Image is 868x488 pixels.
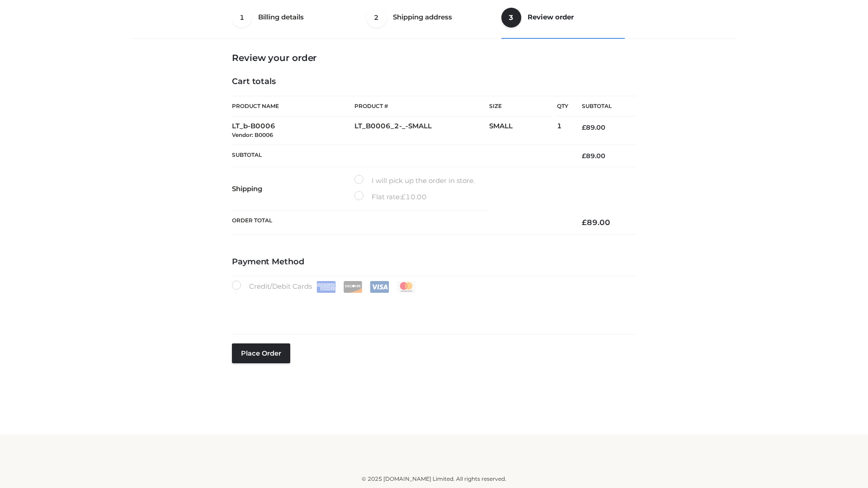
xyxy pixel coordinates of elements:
label: I will pick up the order in store. [354,175,475,187]
td: LT_b-B0006 [232,117,354,145]
th: Order Total [232,211,568,235]
button: Place order [232,343,290,363]
td: SMALL [489,117,557,145]
h4: Payment Method [232,257,636,267]
th: Shipping [232,167,354,211]
th: Product # [354,96,489,117]
span: £ [401,192,406,201]
label: Flat rate: [354,191,427,203]
h4: Cart totals [232,77,636,87]
img: Amex [316,281,336,293]
span: £ [582,218,587,227]
th: Qty [557,96,568,117]
div: © 2025 [DOMAIN_NAME] Limited. All rights reserved. [134,474,734,483]
bdi: 10.00 [401,192,427,201]
bdi: 89.00 [582,123,605,131]
td: LT_B0006_2-_-SMALL [354,117,489,145]
img: Visa [370,281,389,293]
th: Product Name [232,96,354,117]
img: Discover [343,281,363,293]
span: £ [582,123,586,131]
label: Credit/Debit Cards [232,281,417,293]
bdi: 89.00 [582,152,605,160]
img: Mastercard [396,281,416,293]
th: Size [489,96,552,117]
small: Vendor: B0006 [232,131,273,138]
th: Subtotal [232,145,568,167]
td: 1 [557,117,568,145]
iframe: Secure payment input frame [230,291,634,324]
h3: Review your order [232,52,636,63]
th: Subtotal [568,96,636,117]
span: £ [582,152,586,160]
bdi: 89.00 [582,218,610,227]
